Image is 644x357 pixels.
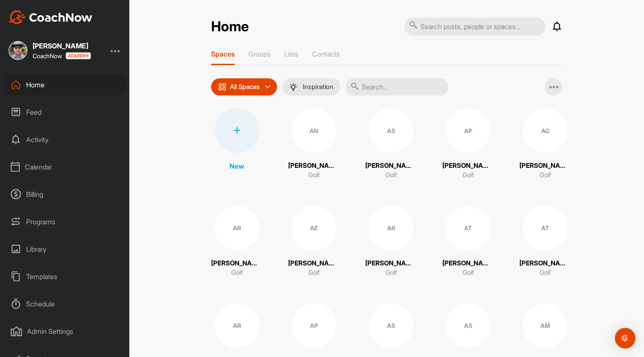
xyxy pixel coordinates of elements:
a: AT[PERSON_NAME]Golf [519,206,571,278]
p: [PERSON_NAME] [211,259,262,268]
p: [PERSON_NAME] [442,259,494,268]
p: Golf [462,170,474,180]
a: AR[PERSON_NAME]Golf [365,206,417,278]
p: [PERSON_NAME] [442,161,494,171]
div: Programs [5,211,125,232]
p: Lists [284,50,298,58]
a: AN[PERSON_NAME]Golf [288,108,340,180]
div: Admin Settings [5,321,125,342]
p: Contacts [312,50,340,58]
p: [PERSON_NAME] [519,259,571,268]
div: AR [215,206,259,250]
p: [PERSON_NAME] [519,161,571,171]
p: Golf [231,268,243,278]
p: [PERSON_NAME] [288,259,340,268]
a: AG[PERSON_NAME]Golf [519,108,571,180]
p: Groups [248,50,271,58]
div: AS [369,108,413,153]
input: Search posts, people or spaces... [404,18,546,36]
p: Golf [462,268,474,278]
img: menuIcon [289,83,298,91]
a: AE[PERSON_NAME]Golf [288,206,340,278]
a: AP[PERSON_NAME]Golf [442,108,494,180]
p: Golf [385,268,397,278]
div: CoachNow [33,52,91,59]
div: Activity [5,129,125,150]
p: All Spaces [230,83,260,90]
p: Inspiration [303,83,334,90]
div: Schedule [5,293,125,315]
p: [PERSON_NAME] [365,161,417,171]
div: Library [5,238,125,260]
div: AP [446,108,490,153]
div: AR [369,206,413,250]
a: AR[PERSON_NAME]Golf [211,206,262,278]
p: Golf [308,170,320,180]
div: AR [215,303,259,348]
h2: Home [211,18,249,35]
img: square_c06937ecae3d5ad7bc2ee6c3c95a73cb.jpg [9,41,27,60]
div: Home [5,74,125,95]
p: Spaces [211,50,235,58]
div: Billing [5,184,125,205]
div: AN [292,108,336,153]
div: AM [523,303,567,348]
p: Golf [540,268,551,278]
div: Feed [5,101,125,123]
img: CoachNow [9,10,92,24]
p: New [230,161,244,171]
div: Open Intercom Messenger [615,328,635,348]
img: CoachNow acadmey [66,52,91,59]
img: icon [218,83,227,91]
a: AT[PERSON_NAME]Golf [442,206,494,278]
div: AT [523,206,567,250]
a: AS[PERSON_NAME]Golf [365,108,417,180]
div: Calendar [5,156,125,178]
div: AS [369,303,413,348]
div: [PERSON_NAME] [33,42,91,49]
div: Templates [5,266,125,287]
div: AS [446,303,490,348]
div: AT [446,206,490,250]
p: [PERSON_NAME] [288,161,340,171]
div: AE [292,206,336,250]
p: Golf [540,170,551,180]
p: [PERSON_NAME] [365,259,417,268]
div: AG [523,108,567,153]
div: AP [292,303,336,348]
input: Search... [346,78,448,95]
p: Golf [308,268,320,278]
p: Golf [385,170,397,180]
